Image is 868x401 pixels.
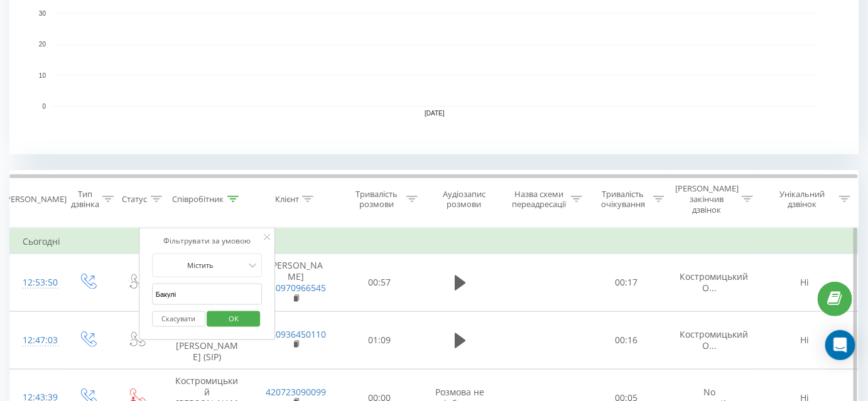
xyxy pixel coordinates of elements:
[10,229,859,254] td: Сьогодні
[769,189,836,210] div: Унікальний дзвінок
[152,284,263,306] input: Введіть значення
[266,328,326,340] a: 380936450110
[585,254,668,312] td: 00:17
[3,194,67,205] div: [PERSON_NAME]
[752,254,858,312] td: Ні
[266,282,326,294] a: 380970966545
[675,183,739,215] div: [PERSON_NAME] закінчив дзвінок
[216,309,251,328] span: OK
[42,103,46,110] text: 0
[275,194,299,205] div: Клієнт
[432,189,497,210] div: Аудіозапис розмови
[825,330,855,360] div: Open Intercom Messenger
[511,189,567,210] div: Назва схеми переадресації
[680,328,748,351] span: Костромицький О...
[152,235,263,247] div: Фільтрувати за умовою
[425,110,445,117] text: [DATE]
[71,189,99,210] div: Тип дзвінка
[585,311,668,369] td: 00:16
[207,311,261,327] button: OK
[339,311,421,369] td: 01:09
[752,311,858,369] td: Ні
[339,254,421,312] td: 00:57
[253,254,339,312] td: [PERSON_NAME]
[23,270,50,295] div: 12:53:50
[173,194,224,205] div: Співробітник
[597,189,650,210] div: Тривалість очікування
[266,386,326,398] a: 420723090099
[23,328,50,353] div: 12:47:03
[39,41,46,48] text: 20
[680,270,748,294] span: Костромицький О...
[152,311,205,327] button: Скасувати
[350,189,403,210] div: Тривалість розмови
[39,11,46,18] text: 30
[39,72,46,79] text: 10
[122,194,148,205] div: Статус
